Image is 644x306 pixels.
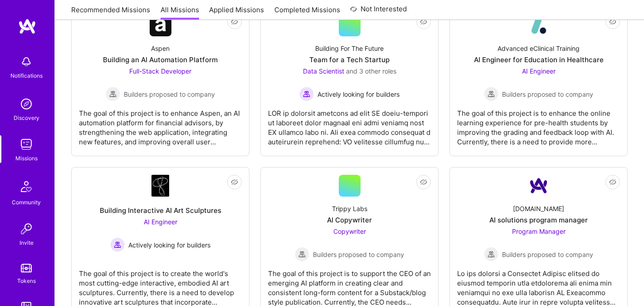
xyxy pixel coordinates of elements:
[106,87,120,101] img: Builders proposed to company
[144,218,177,226] span: AI Engineer
[161,5,199,20] a: All Missions
[100,206,221,215] div: Building Interactive AI Art Sculptures
[498,44,580,53] div: Advanced eClinical Training
[79,15,242,148] a: Company LogoAspenBuilding an AI Automation PlatformFull-Stack Developer Builders proposed to comp...
[327,215,372,225] div: AI Copywriter
[12,197,41,207] div: Community
[333,227,366,235] span: Copywriter
[346,67,396,75] span: and 3 other roles
[309,55,390,64] div: Team for a Tech Startup
[110,237,125,252] img: Actively looking for builders
[124,89,215,99] span: Builders proposed to company
[315,44,384,53] div: Building For The Future
[474,55,604,64] div: AI Engineer for Education in Healthcare
[268,15,431,148] a: Building For The FutureTeam for a Tech StartupData Scientist and 3 other rolesActively looking fo...
[15,176,37,197] img: Community
[20,238,34,247] div: Invite
[17,53,35,71] img: bell
[18,18,36,35] img: logo
[609,178,616,186] i: icon EyeClosed
[484,247,498,262] img: Builders proposed to company
[489,215,588,225] div: AI solutions program manager
[231,18,238,25] i: icon EyeClosed
[528,15,550,36] img: Company Logo
[420,18,427,25] i: icon EyeClosed
[484,87,498,101] img: Builders proposed to company
[17,276,36,286] div: Tokens
[522,67,556,75] span: AI Engineer
[295,247,309,262] img: Builders proposed to company
[457,101,620,147] div: The goal of this project is to enhance the online learning experience for pre-health students by ...
[128,240,210,250] span: Actively looking for builders
[303,67,344,75] span: Data Scientist
[317,89,400,99] span: Actively looking for builders
[350,4,407,20] a: Not Interested
[209,5,264,20] a: Applied Missions
[313,250,404,259] span: Builders proposed to company
[528,175,550,197] img: Company Logo
[512,227,566,235] span: Program Manager
[103,55,218,64] div: Building an AI Automation Platform
[299,87,314,101] img: Actively looking for builders
[129,67,191,75] span: Full-Stack Developer
[10,71,43,80] div: Notifications
[274,5,340,20] a: Completed Missions
[420,178,427,186] i: icon EyeClosed
[268,101,431,147] div: LOR ip dolorsit ametcons ad elit SE doeiu-tempori ut laboreet dolor magnaal eni admi veniamq nost...
[21,264,32,272] img: tokens
[15,153,38,163] div: Missions
[151,44,170,53] div: Aspen
[502,250,593,259] span: Builders proposed to company
[457,15,620,148] a: Company LogoAdvanced eClinical TrainingAI Engineer for Education in HealthcareAI Engineer Builder...
[79,101,242,147] div: The goal of this project is to enhance Aspen, an AI automation platform for financial advisors, b...
[14,113,39,123] div: Discovery
[17,135,35,153] img: teamwork
[71,5,150,20] a: Recommended Missions
[231,178,238,186] i: icon EyeClosed
[609,18,616,25] i: icon EyeClosed
[151,175,170,197] img: Company Logo
[502,89,593,99] span: Builders proposed to company
[17,220,35,238] img: Invite
[150,15,171,36] img: Company Logo
[332,204,367,213] div: Trippy Labs
[513,204,564,213] div: [DOMAIN_NAME]
[17,95,35,113] img: discovery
